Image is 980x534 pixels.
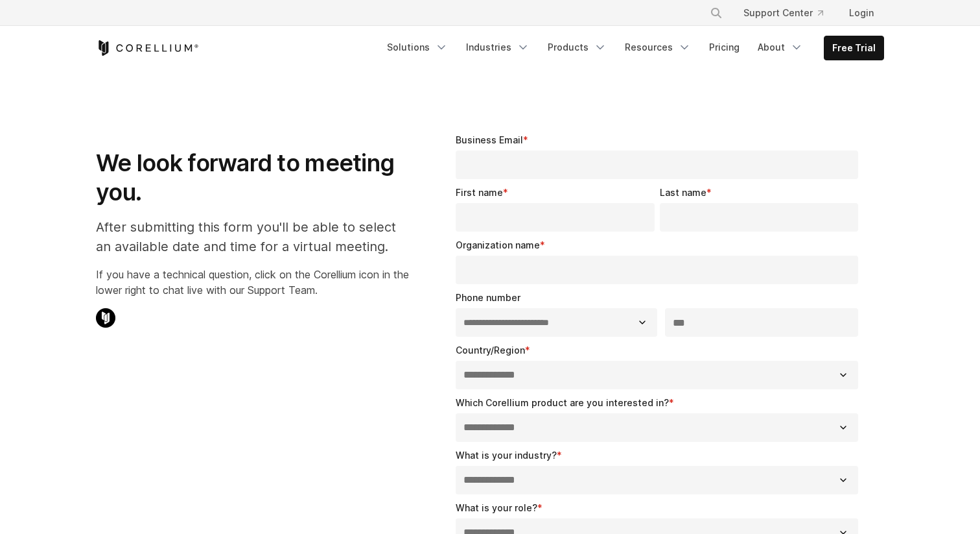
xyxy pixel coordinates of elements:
p: If you have a technical question, click on the Corellium icon in the lower right to chat live wit... [96,267,409,298]
span: Country/Region [456,345,525,356]
a: Solutions [379,36,456,59]
span: Last name [660,187,706,198]
a: Pricing [701,36,747,59]
span: Phone number [456,292,520,303]
div: Navigation Menu [379,36,884,60]
p: After submitting this form you'll be able to select an available date and time for a virtual meet... [96,217,409,256]
span: Which Corellium product are you interested in? [456,397,669,408]
a: Support Center [733,1,834,25]
span: What is your industry? [456,450,557,461]
button: Search [705,1,728,25]
a: Login [839,1,884,25]
div: Navigation Menu [694,1,884,25]
span: What is your role? [456,502,537,513]
img: Corellium Chat Icon [96,308,115,328]
span: Organization name [456,239,540,250]
span: Business Email [456,134,523,145]
a: Products [540,36,614,59]
a: Free Trial [824,36,883,60]
span: First name [456,187,503,198]
h1: We look forward to meeting you. [96,149,409,207]
a: Corellium Home [96,40,199,56]
a: About [750,36,811,59]
a: Industries [458,36,537,59]
a: Resources [617,36,699,59]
